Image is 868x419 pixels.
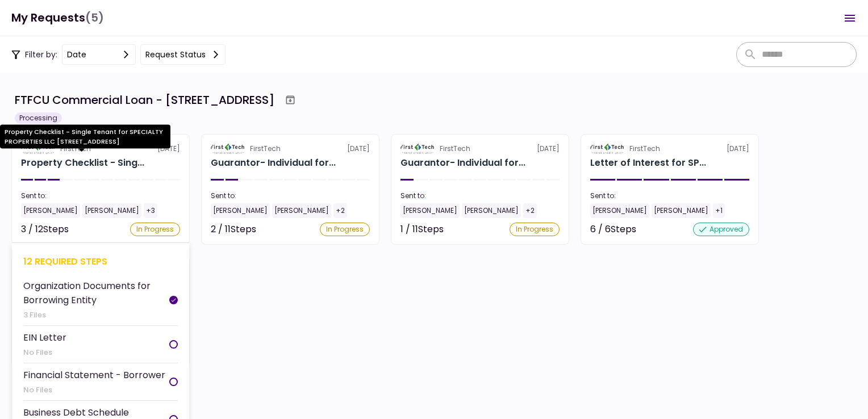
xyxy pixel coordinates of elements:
div: date [67,48,86,61]
div: [PERSON_NAME] [462,203,521,218]
div: No Files [23,347,66,358]
button: date [62,44,136,65]
div: Processing [15,112,62,124]
div: Filter by: [11,44,226,65]
div: In Progress [320,223,370,236]
button: Open menu [836,5,863,32]
div: In Progress [510,223,560,236]
div: [PERSON_NAME] [652,203,711,218]
div: Sent to: [400,191,560,201]
button: Archive workflow [280,90,301,110]
div: +1 [713,203,725,218]
button: Request status [140,44,226,65]
div: No Files [23,384,165,396]
div: +2 [333,203,347,218]
div: In Progress [130,223,180,236]
div: [PERSON_NAME] [211,203,270,218]
img: Partner logo [400,144,435,154]
div: Financial Statement - Borrower [23,368,165,382]
div: 12 required steps [23,254,178,269]
img: Partner logo [211,144,245,154]
div: [PERSON_NAME] [82,203,141,218]
div: FTFCU Commercial Loan - [STREET_ADDRESS] [15,91,274,108]
div: approved [693,223,749,236]
div: 2 / 11 Steps [211,223,256,236]
div: [PERSON_NAME] [21,203,80,218]
div: 3 Files [23,309,169,321]
div: FirstTech [440,144,470,154]
div: +2 [523,203,537,218]
img: Partner logo [590,144,625,154]
div: FirstTech [250,144,281,154]
h1: My Requests [11,6,104,30]
div: Sent to: [211,191,370,201]
span: (5) [85,6,104,30]
div: Sent to: [590,191,749,201]
div: Guarantor- Individual for SPECIALTY PROPERTIES LLC Scot Halladay [211,156,336,170]
div: [DATE] [400,144,560,154]
div: EIN Letter [23,330,66,345]
div: Letter of Interest for SPECIALTY PROPERTIES LLC 1151-B Hospital Way Pocatello [590,156,706,170]
div: [PERSON_NAME] [590,203,649,218]
div: Property Checklist - Single Tenant for SPECIALTY PROPERTIES LLC 1151-B Hospital Wy, Pocatello, ID [21,156,144,170]
div: Organization Documents for Borrowing Entity [23,279,169,307]
div: +3 [144,203,157,218]
div: [DATE] [590,144,749,154]
div: Guarantor- Individual for SPECIALTY PROPERTIES LLC Jim Price [400,156,525,170]
div: 3 / 12 Steps [21,223,69,236]
div: 1 / 11 Steps [400,223,444,236]
div: [PERSON_NAME] [272,203,331,218]
div: Sent to: [21,191,180,201]
div: 6 / 6 Steps [590,223,636,236]
div: [DATE] [211,144,370,154]
div: FirstTech [629,144,660,154]
div: [PERSON_NAME] [400,203,460,218]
